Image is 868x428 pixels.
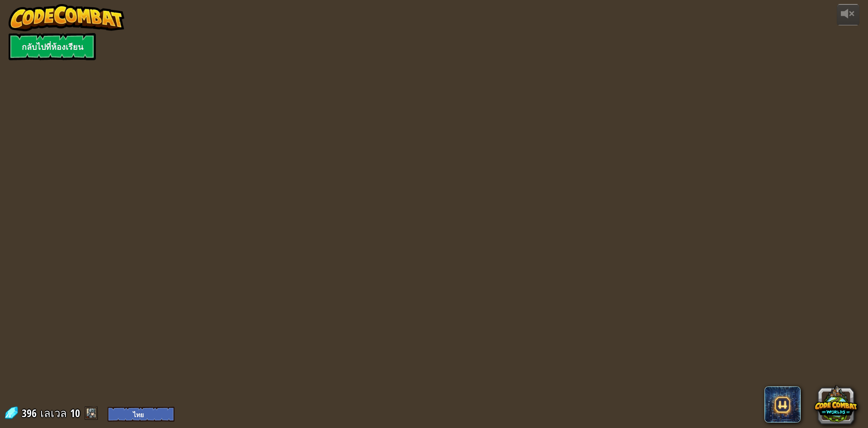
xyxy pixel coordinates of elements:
[40,406,67,421] span: เลเวล
[837,4,859,25] button: ปรับระดับเสียง
[70,406,80,420] span: 10
[9,33,96,60] a: กลับไปที่ห้องเรียน
[9,4,124,31] img: CodeCombat - Learn how to code by playing a game
[22,406,39,420] span: 396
